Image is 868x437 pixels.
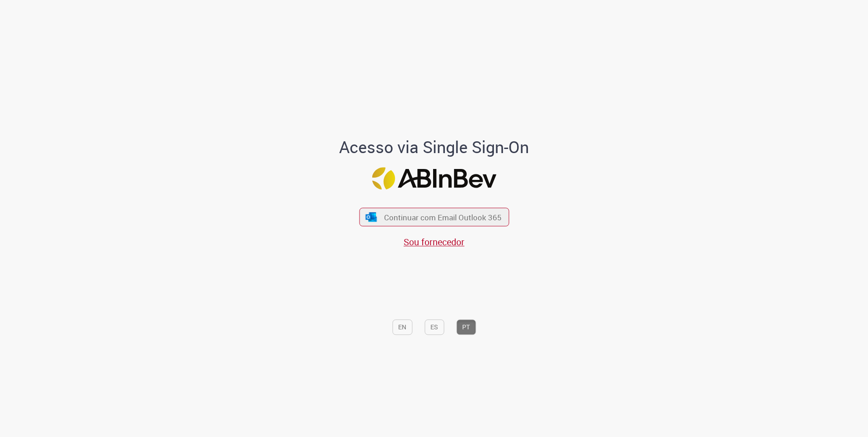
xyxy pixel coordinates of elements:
img: ícone Azure/Microsoft 360 [365,212,378,222]
button: PT [456,319,476,335]
h1: Acesso via Single Sign-On [308,139,560,157]
button: ES [424,319,444,335]
span: Continuar com Email Outlook 365 [384,212,502,223]
button: ícone Azure/Microsoft 360 Continuar com Email Outlook 365 [359,208,509,226]
a: Sou fornecedor [404,236,464,248]
button: EN [392,319,412,335]
img: Logo ABInBev [372,167,496,189]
